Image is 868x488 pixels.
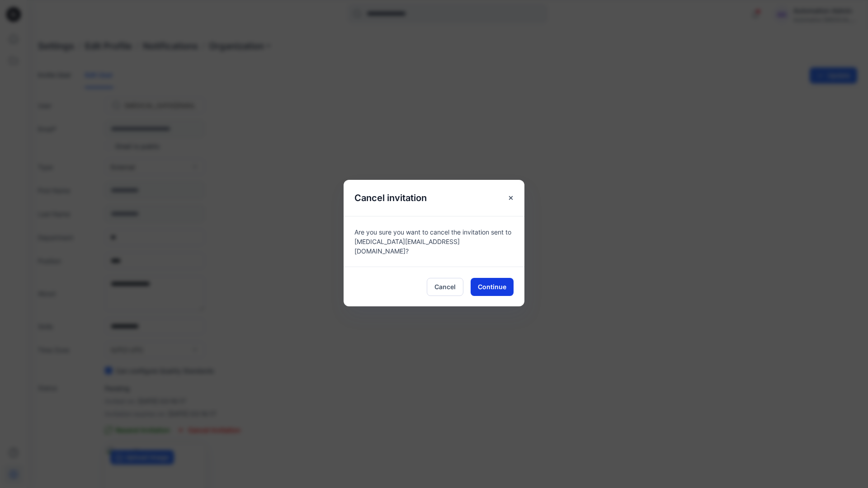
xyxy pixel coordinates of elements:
span: Cancel [434,282,456,291]
h5: Cancel invitation [344,180,438,216]
button: Continue [471,278,514,296]
button: Cancel [427,278,463,296]
span: Continue [478,282,506,291]
p: Are you sure you want to cancel the invitation sent to [MEDICAL_DATA][EMAIL_ADDRESS][DOMAIN_NAME]? [354,227,514,256]
button: Close [503,190,519,206]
